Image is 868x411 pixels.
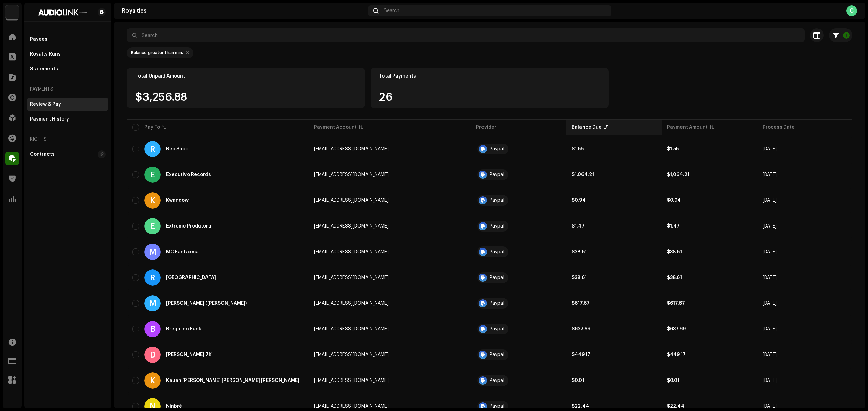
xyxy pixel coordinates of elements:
span: contatorecshop@gmail.com [314,147,389,151]
span: Oct 10, 2025 [763,147,777,151]
div: R [144,141,161,157]
span: shatog4@gmail.com [314,224,389,229]
div: M [144,295,161,311]
span: Paypal [476,298,560,309]
div: Paypal [490,352,504,357]
span: Paypal [476,144,560,154]
re-o-card-value: Total Unpaid Amount [127,68,365,108]
strong: $637.69 [572,327,590,331]
img: 730b9dfe-18b5-4111-b483-f30b0c182d82 [5,5,19,19]
div: Paypal [490,147,504,151]
strong: $1,064.21 [572,172,594,177]
strong: $1.47 [667,224,680,229]
div: Executivo Records [166,172,211,177]
span: Search [384,8,399,14]
strong: $449.17 [572,352,590,357]
span: $1,064.21 [667,172,689,177]
strong: $1.47 [572,224,585,229]
span: Oct 10, 2025 [763,301,777,306]
div: Balance greater than min. [131,50,183,56]
div: Payment Amount [667,124,708,131]
strong: $1.55 [572,147,584,151]
img: 1601779f-85bc-4fc7-87b8-abcd1ae7544a [30,8,87,16]
strong: $449.17 [667,352,686,357]
div: Rec Shop [166,147,189,151]
span: leandroalexandrebatistajunior@gmail.com [314,250,389,254]
span: Paypal [476,272,560,283]
div: Kwandow [166,198,189,203]
span: $1.55 [667,147,679,151]
div: MC Fantaxma [166,250,199,254]
re-m-nav-item: Review & Pay [27,98,108,111]
strong: $0.94 [667,198,681,203]
re-a-nav-header: Payments [27,81,108,98]
span: Paypal [476,169,560,180]
span: Oct 10, 2025 [763,198,777,203]
span: math.damasceno@hotmail.com [314,172,389,177]
re-m-nav-item: Payees [27,33,108,46]
span: kauannogsilva@gmail.com [314,378,389,383]
input: Search [127,28,805,42]
strong: $0.01 [667,378,679,383]
span: Oct 10, 2025 [763,250,777,254]
strong: $617.67 [572,301,590,306]
strong: $0.94 [572,198,586,203]
strong: $637.69 [667,327,686,331]
span: Oct 10, 2025 [763,404,777,409]
div: Total Unpaid Amount [135,73,357,79]
strong: $38.61 [667,275,682,280]
re-a-nav-header: Rights [27,131,108,148]
span: bregainnfunk@gmail.com [314,327,389,331]
div: M [144,244,161,260]
span: Paypal [476,349,560,360]
re-o-card-value: Total Payments [371,68,609,108]
div: Statements [30,66,58,72]
div: Extremo Produtora [166,224,211,229]
strong: $38.61 [572,275,587,280]
div: Paypal [490,275,504,280]
div: K [144,192,161,209]
div: Paypal [490,198,504,203]
div: E [144,167,161,183]
div: Paypal [490,250,504,254]
re-m-nav-item: Statements [27,62,108,76]
span: ruanphelypee@hotmail.com [314,275,389,280]
span: Paypal [476,195,560,206]
div: Review & Pay [30,102,61,107]
re-m-nav-item: Contracts [27,148,108,161]
span: brenobertolinii@gmail.com [314,404,389,409]
p-badge: 1 [843,32,850,39]
span: kwandowOG@gmail.com [314,198,389,203]
span: Oct 10, 2025 [763,327,777,331]
span: Paypal [476,246,560,257]
span: $22.44 [572,404,589,409]
re-m-nav-item: Royalty Runs [27,47,108,61]
span: Oct 10, 2025 [763,172,777,177]
div: E [144,218,161,234]
strong: $617.67 [667,301,685,306]
span: realmclobao@gmail.com [314,301,389,306]
div: Paypal [490,378,504,383]
div: Ninbrê [166,404,182,409]
div: Paypal [490,224,504,229]
span: Oct 10, 2025 [763,275,777,280]
div: Balance Due [572,124,602,131]
div: K [144,372,161,389]
re-m-nav-item: Payment History [27,112,108,126]
div: Paypal [490,172,504,177]
div: Pay To [144,124,160,131]
span: Oct 10, 2025 [763,352,777,357]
